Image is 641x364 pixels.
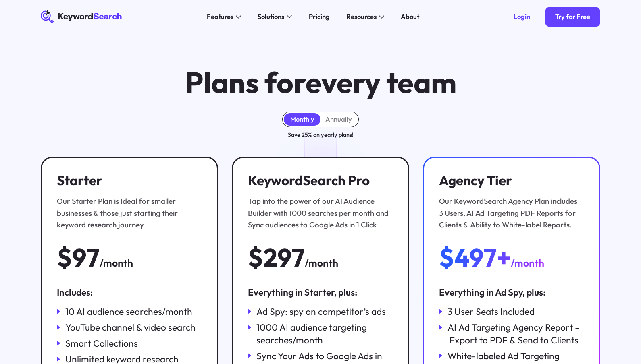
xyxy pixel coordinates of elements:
a: About [396,10,425,23]
div: /month [305,255,338,271]
div: Includes: [57,286,202,298]
div: Resources [346,12,377,22]
div: Try for Free [555,12,590,21]
div: AI Ad Targeting Agency Report - Export to PDF & Send to Clients [447,321,584,346]
div: 10 AI audience searches/month [65,305,192,318]
a: Pricing [304,10,335,23]
div: 3 User Seats Included [447,305,535,318]
div: Monthly [290,115,314,124]
h3: Agency Tier [439,173,580,188]
div: /month [511,255,544,271]
div: Our Starter Plan is Ideal for smaller businesses & those just starting their keyword research jou... [57,195,198,231]
div: YouTube channel & video search [65,321,196,333]
div: Ad Spy: spy on competitor’s ads [256,305,386,318]
div: Solutions [258,12,284,22]
a: Try for Free [545,7,600,27]
div: Login [514,12,530,21]
div: Everything in Ad Spy, plus: [439,286,584,298]
div: $97 [57,244,100,271]
h3: KeywordSearch Pro [248,173,389,188]
div: /month [100,255,133,271]
div: Everything in Starter, plus: [248,286,393,298]
span: every team [306,64,456,101]
div: About [401,12,419,22]
div: Features [207,12,233,22]
h3: Starter [57,173,198,188]
div: $497+ [439,244,511,271]
div: Our KeywordSearch Agency Plan includes 3 Users, AI Ad Targeting PDF Reports for Clients & Ability... [439,195,580,231]
div: Tap into the power of our AI Audience Builder with 1000 searches per month and Sync audiences to ... [248,195,389,231]
div: 1000 AI audience targeting searches/month [256,321,393,346]
div: Smart Collections [65,337,138,350]
div: Save 25% on yearly plans! [288,130,354,140]
div: Annually [325,115,352,124]
h1: Plans for [185,67,456,98]
a: Login [504,7,540,27]
div: $297 [248,244,305,271]
div: Pricing [309,12,330,22]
